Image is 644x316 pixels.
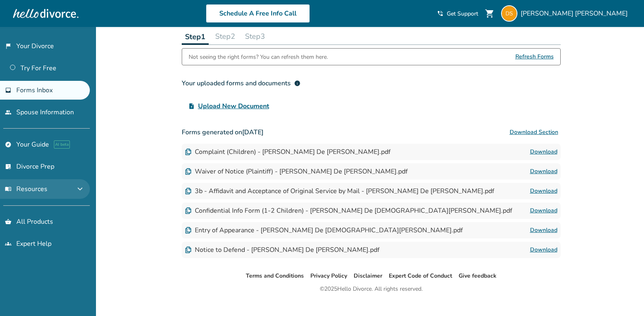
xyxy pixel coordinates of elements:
span: inbox [5,87,11,93]
div: Complaint (Children) - [PERSON_NAME] De [PERSON_NAME].pdf [185,147,390,156]
img: Document [185,188,192,194]
button: Step1 [182,28,209,45]
div: Your uploaded forms and documents [182,78,301,88]
span: upload_file [188,103,195,109]
img: Document [185,149,192,155]
img: Document [185,168,192,175]
div: 3b - Affidavit and Acceptance of Original Service by Mail - [PERSON_NAME] De [PERSON_NAME].pdf [185,187,494,196]
button: Step3 [242,28,268,45]
span: list_alt_check [5,163,11,170]
span: Forms Inbox [16,86,53,95]
a: Download [530,225,557,235]
span: flag_2 [5,43,11,49]
div: Entry of Appearance - [PERSON_NAME] De [DEMOGRAPHIC_DATA][PERSON_NAME].pdf [185,226,463,235]
a: Terms and Conditions [246,272,304,280]
div: Waiver of Notice (Plaintiff) - [PERSON_NAME] De [PERSON_NAME].pdf [185,167,408,176]
span: info [294,80,301,87]
img: Document [185,247,192,253]
span: shopping_basket [5,218,11,225]
div: Notice to Defend - [PERSON_NAME] De [PERSON_NAME].pdf [185,245,379,254]
img: dennischira87@gmail.com [501,5,517,22]
span: [PERSON_NAME] [PERSON_NAME] [521,9,631,18]
span: groups [5,240,11,247]
span: expand_more [75,184,85,194]
a: Download [530,167,557,176]
a: Privacy Policy [310,272,347,280]
span: shopping_cart [485,9,495,18]
div: © 2025 Hello Divorce. All rights reserved. [320,284,423,294]
li: Give feedback [459,271,497,281]
span: Upload New Document [198,101,269,111]
a: Download [530,245,557,255]
span: Get Support [447,10,478,18]
span: Refresh Forms [515,49,554,65]
a: Download [530,147,557,157]
a: Download [530,206,557,216]
button: Download Section [507,124,561,140]
span: explore [5,141,11,148]
span: people [5,109,11,116]
div: Not seeing the right forms? You can refresh them here. [189,49,328,65]
a: Schedule A Free Info Call [206,4,310,23]
li: Disclaimer [354,271,382,281]
span: phone_in_talk [437,10,443,17]
div: Confidential Info Form (1-2 Children) - [PERSON_NAME] De [DEMOGRAPHIC_DATA][PERSON_NAME].pdf [185,206,512,215]
h3: Forms generated on [DATE] [182,124,561,140]
a: phone_in_talkGet Support [437,10,478,18]
iframe: Chat Widget [603,277,644,316]
span: AI beta [54,140,70,149]
a: Download [530,186,557,196]
span: Resources [5,185,47,194]
button: Step2 [212,28,238,45]
img: Document [185,227,192,234]
img: Document [185,207,192,214]
a: Expert Code of Conduct [389,272,452,280]
span: menu_book [5,186,11,192]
